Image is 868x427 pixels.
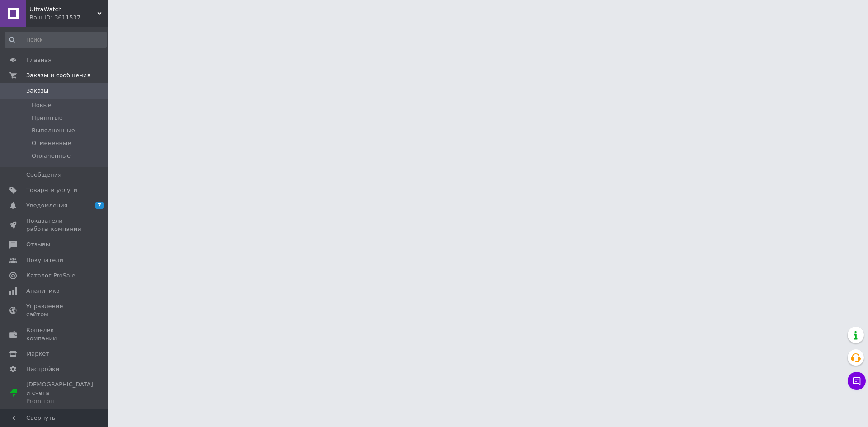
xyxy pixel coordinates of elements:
[26,186,77,194] span: Товары и услуги
[26,71,90,80] span: Заказы и сообщения
[26,256,63,264] span: Покупатели
[32,127,75,135] span: Выполненные
[32,152,71,160] span: Оплаченные
[26,287,60,295] span: Аналитика
[26,272,75,280] span: Каталог ProSale
[26,350,49,358] span: Маркет
[26,87,48,95] span: Заказы
[26,380,93,405] span: [DEMOGRAPHIC_DATA] и счета
[26,56,52,64] span: Главная
[32,101,52,109] span: Новые
[26,365,59,373] span: Настройки
[26,202,67,210] span: Уведомления
[26,171,61,179] span: Сообщения
[26,217,84,233] span: Показатели работы компании
[26,240,50,249] span: Отзывы
[32,139,71,147] span: Отмененные
[32,114,63,122] span: Принятые
[26,302,84,319] span: Управление сайтом
[848,372,866,390] button: Чат с покупателем
[5,32,107,48] input: Поиск
[95,202,104,209] span: 7
[26,397,93,405] div: Prom топ
[26,326,84,343] span: Кошелек компании
[29,5,97,14] span: UltraWatch
[29,14,108,22] div: Ваш ID: 3611537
